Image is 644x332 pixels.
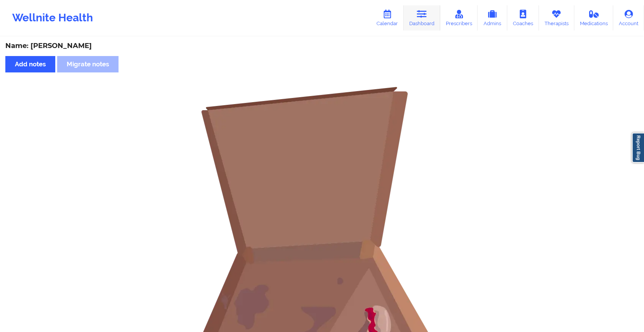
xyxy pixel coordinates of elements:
a: Medications [574,5,614,30]
a: Therapists [539,5,574,30]
a: Calendar [371,5,404,30]
a: Account [613,5,644,30]
a: Dashboard [404,5,440,30]
a: Report Bug [632,133,644,163]
a: Admins [477,5,507,30]
a: Coaches [507,5,539,30]
button: Add notes [5,56,55,72]
div: Name: [PERSON_NAME] [5,42,639,50]
a: Prescribers [440,5,478,30]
